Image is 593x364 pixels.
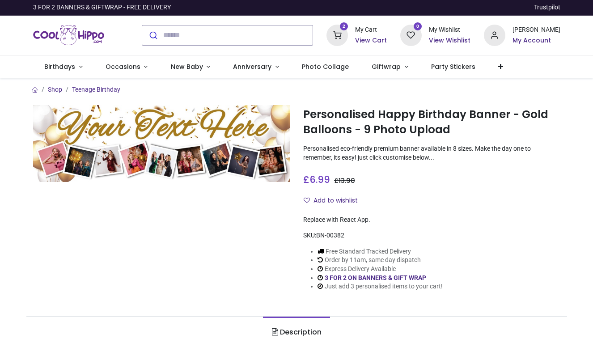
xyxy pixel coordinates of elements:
div: SKU: [303,231,560,240]
span: Anniversary [233,62,271,71]
a: Logo of Cool Hippo [33,23,105,48]
a: 2 [326,31,348,38]
sup: 0 [414,22,422,31]
img: Personalised Happy Birthday Banner - Gold Balloons - 9 Photo Upload [33,105,290,182]
span: £ [303,173,330,186]
button: Add to wishlistAdd to wishlist [303,193,365,208]
li: Just add 3 personalised items to your cart! [318,282,443,291]
a: New Baby [159,55,222,79]
a: Teenage Birthday [72,86,120,93]
img: Cool Hippo [33,23,105,48]
li: Order by 11am, same day dispatch [318,256,443,265]
a: View Wishlist [429,36,470,45]
span: £ [334,176,355,185]
span: Giftwrap [372,62,401,71]
a: Shop [48,86,62,93]
div: My Wishlist [429,25,470,34]
div: My Cart [355,25,387,34]
li: Express Delivery Available [318,265,443,274]
li: Free Standard Tracked Delivery [318,247,443,256]
span: 13.98 [339,176,355,185]
p: Personalised eco-friendly premium banner available in 8 sizes. Make the day one to remember, its ... [303,144,560,162]
button: Submit [142,25,163,45]
a: Giftwrap [360,55,420,79]
span: Occasions [106,62,140,71]
a: Birthdays [33,55,94,79]
a: Occasions [94,55,159,79]
a: Trustpilot [534,3,560,12]
span: BN-00382 [316,232,344,239]
span: Birthdays [44,62,75,71]
a: Anniversary [222,55,291,79]
div: 3 FOR 2 BANNERS & GIFTWRAP - FREE DELIVERY [33,3,171,12]
a: My Account [513,36,560,45]
a: 0 [400,31,422,38]
i: Add to wishlist [304,197,310,203]
div: Replace with React App. [303,216,560,224]
a: View Cart [355,36,387,45]
span: 6.99 [309,173,330,186]
sup: 2 [340,22,348,31]
h1: Personalised Happy Birthday Banner - Gold Balloons - 9 Photo Upload [303,107,560,138]
a: Description [263,317,330,348]
a: 3 FOR 2 ON BANNERS & GIFT WRAP [325,274,426,281]
span: Party Stickers [431,62,475,71]
span: Photo Collage [302,62,349,71]
div: [PERSON_NAME] [513,25,560,34]
span: New Baby [171,62,203,71]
